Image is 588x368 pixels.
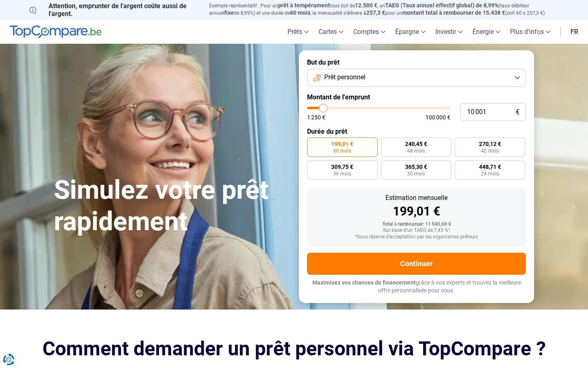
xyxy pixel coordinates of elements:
[407,148,425,153] span: 48 mois
[314,20,348,44] a: Cartes
[283,20,314,44] a: Prêts
[209,2,559,17] p: Exemple représentatif : Pour un tous but de , un (taux débiteur annuel de 8,99%) et une durée de ...
[333,148,351,153] span: 60 mois
[566,20,583,44] a: fr
[10,25,102,38] img: TopCompare
[314,222,519,227] div: Total à rembourser: 11 940,60 €
[314,205,519,218] div: 199,01 €
[479,164,501,170] span: 448,71 €
[481,171,499,176] span: 24 mois
[333,171,351,176] span: 36 mois
[481,148,499,153] span: 42 mois
[331,164,353,170] span: 309,75 €
[407,171,425,176] span: 30 mois
[54,175,289,238] h1: Simulez votre prêt rapidement
[224,9,234,16] span: fixe
[278,2,330,9] span: prêt à tempérament
[402,9,505,16] span: montant total à rembourser de 15.438 €
[430,20,468,44] a: Investir
[331,141,353,147] span: 199,01 €
[425,114,450,120] span: 100 000 €
[307,279,526,295] p: grâce à nos experts et trouvez la meilleure offre personnalisée pour vous.
[390,20,430,44] a: Épargne
[29,2,199,18] p: Attention, emprunter de l'argent coûte aussi de l'argent.
[314,234,519,240] div: *Sous réserve d'acceptation par les organismes prêteurs
[468,20,505,44] a: Énergie
[307,93,526,101] label: Montant de l'emprunt
[405,141,427,147] span: 240,45 €
[290,9,310,16] span: 60 mois
[405,164,427,170] span: 365,30 €
[307,114,325,120] span: 1 250 €
[324,73,365,82] span: Prêt personnel
[366,9,385,16] span: 257,3 €
[312,279,416,286] span: Maximisez vos chances de financement
[314,195,519,201] div: Estimation mensuelle
[355,2,377,9] span: 12.500 €
[479,141,501,147] span: 270,12 €
[307,128,526,135] label: Durée du prêt
[307,253,526,275] button: Continuer
[307,69,526,87] button: Prêt personnel
[29,337,559,360] h2: Comment demander un prêt personnel via TopCompare ?
[314,228,519,233] div: Sur base d'un TAEG de 7,45 %*
[348,20,390,44] a: Comptes
[385,2,499,9] span: TAEG (Taux annuel effectif global) de 8,99%
[516,109,519,116] span: €
[505,20,555,44] a: Plus d'infos
[307,58,526,66] label: But du prêt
